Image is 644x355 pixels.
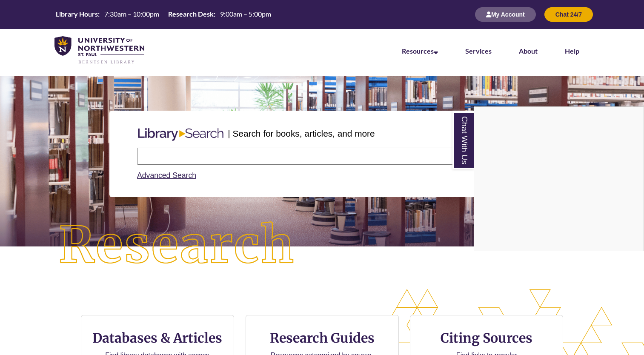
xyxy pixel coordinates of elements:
[565,47,579,55] a: Help
[519,47,538,55] a: About
[54,36,144,65] img: UNWSP Library Logo
[452,111,474,169] a: Chat With Us
[402,47,438,55] a: Resources
[465,47,492,55] a: Services
[474,106,644,251] div: Chat With Us
[474,107,644,251] iframe: Chat Widget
